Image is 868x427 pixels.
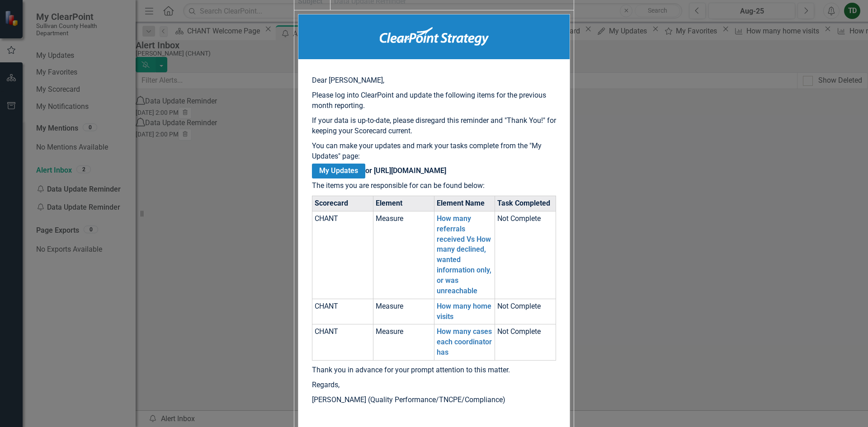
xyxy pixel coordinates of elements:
[312,141,556,162] p: You can make your updates and mark your tasks complete from the "My Updates" page:
[380,27,489,46] img: ClearPoint Strategy
[495,324,556,361] td: Not Complete
[312,75,556,86] p: Dear [PERSON_NAME],
[312,395,556,405] p: [PERSON_NAME] (Quality Performance/TNCPE/Compliance)
[495,211,556,299] td: Not Complete
[437,214,491,295] a: How many referrals received Vs How many declined, wanted information only, or was unreachable
[312,324,373,361] td: CHANT
[312,90,556,111] p: Please log into ClearPoint and update the following items for the previous month reporting.
[437,327,492,357] a: How many cases each coordinator has
[312,299,373,324] td: CHANT
[373,299,434,324] td: Measure
[373,324,434,361] td: Measure
[312,196,373,211] th: Scorecard
[312,181,556,191] p: The items you are responsible for can be found below:
[437,302,491,321] a: How many home visits
[312,164,446,178] strong: or [URL][DOMAIN_NAME]
[312,116,556,136] p: If your data is up-to-date, please disregard this reminder and "Thank You!" for keeping your Scor...
[373,196,434,211] th: Element
[495,196,556,211] th: Task Completed
[312,164,365,178] a: My Updates
[312,365,556,375] p: Thank you in advance for your prompt attention to this matter.
[434,196,495,211] th: Element Name
[312,380,556,390] p: Regards,
[373,211,434,299] td: Measure
[312,211,373,299] td: CHANT
[495,299,556,324] td: Not Complete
